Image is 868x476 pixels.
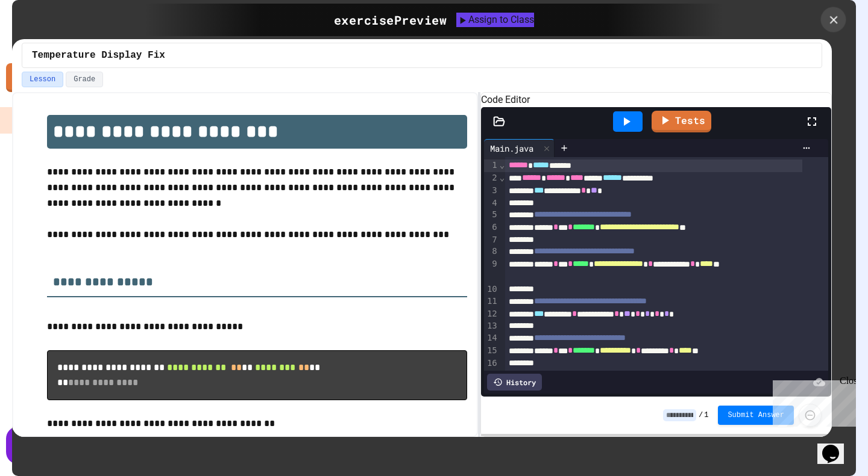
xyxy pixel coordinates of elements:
iframe: chat widget [768,376,856,427]
div: 2 [484,172,499,185]
span: Fold line [499,173,505,182]
div: 10 [484,283,499,295]
h6: Code Editor [481,93,831,107]
div: 14 [484,332,499,345]
div: exercise Preview [334,11,447,29]
button: Submit Answer [718,406,794,425]
div: 9 [484,258,499,283]
div: 5 [484,209,499,221]
div: History [487,374,542,391]
span: 1 [704,410,708,420]
button: Assign to Class [456,13,534,27]
div: 12 [484,308,499,321]
div: 1 [484,159,499,172]
span: Submit Answer [728,410,784,420]
span: Fold line [499,160,505,170]
div: 15 [484,345,499,357]
div: 13 [484,320,499,332]
div: 8 [484,246,499,258]
button: Grade [66,72,103,87]
div: 16 [484,357,499,369]
div: 17 [484,369,499,382]
div: Main.java [484,142,539,155]
div: 3 [484,185,499,197]
div: Main.java [484,139,555,157]
span: Temperature Display Fix [32,48,165,63]
div: 6 [484,221,499,234]
span: / [699,410,703,420]
iframe: chat widget [817,428,856,464]
div: Chat with us now!Close [5,5,83,76]
div: 4 [484,197,499,209]
button: Lesson [22,72,63,87]
a: Tests [652,111,711,132]
div: 7 [484,234,499,246]
div: 11 [484,295,499,308]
